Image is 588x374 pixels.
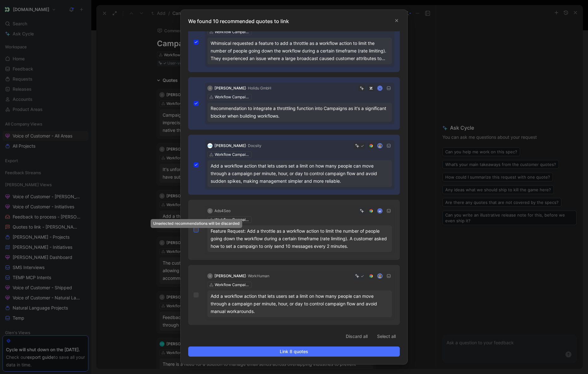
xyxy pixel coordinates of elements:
span: [PERSON_NAME] [214,143,246,148]
span: [PERSON_NAME] [214,273,246,278]
img: logo [207,143,213,148]
span: Discard all [346,333,368,340]
span: [PERSON_NAME] [214,86,246,90]
div: Recommendation to integrate a throttling function into Campaigns as it's a significant blocker wh... [211,105,389,120]
div: Add a workflow action that lets users set a limit on how many people can move through a campaign ... [211,162,389,185]
button: Link 8 quotes [188,346,400,357]
div: Feature Request: Add a throttle as a workflow action to limit the number of people going down the... [211,227,389,250]
span: Link 8 quotes [194,348,394,355]
div: Whimsical requested a feature to add a throttle as a workflow action to limit the number of peopl... [211,40,389,62]
div: K [207,273,213,279]
div: B [207,86,213,91]
span: · Docsity [246,143,261,148]
button: Select all [373,331,400,341]
img: avatar [378,209,382,213]
div: B [378,86,382,90]
div: Add a workflow action that lets users set a limit on how many people can move through a campaign ... [211,292,389,315]
img: avatar [378,274,382,278]
button: Discard all [342,331,372,341]
span: · Holidu GmbH [246,86,271,90]
span: Select all [377,333,396,340]
span: · WorkHuman [246,273,269,278]
img: avatar [378,144,382,148]
div: C [207,208,213,213]
p: We found 10 recommended quotes to link [188,17,404,25]
div: Ads4Seo [214,208,231,214]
